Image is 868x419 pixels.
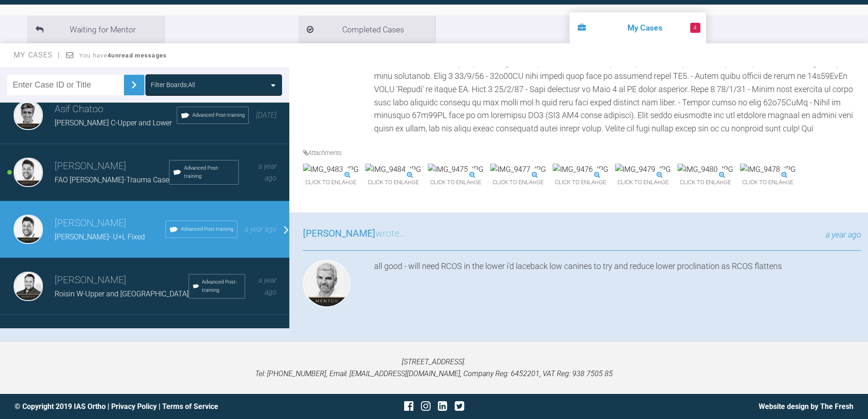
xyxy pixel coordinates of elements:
[192,111,245,119] span: Advanced Post-training
[7,75,124,95] input: Enter Case ID or Title
[365,164,421,176] img: IMG_9484.JPG
[303,228,375,239] span: [PERSON_NAME]
[256,111,277,119] span: [DATE]
[428,176,483,190] span: Click to enlarge
[27,16,164,43] li: Waiting for Mentor
[184,164,234,181] span: Advanced Post-training
[490,176,546,190] span: Click to enlarge
[428,164,483,176] img: IMG_9475.JPG
[303,226,406,242] h3: wrote...
[14,215,43,244] img: Guy Wells
[55,290,189,298] span: Roisin W-Upper and [GEOGRAPHIC_DATA]
[678,176,733,190] span: Click to enlarge
[111,402,157,411] a: Privacy Policy
[14,272,43,301] img: Greg Souster
[79,52,167,59] span: You have
[303,148,861,158] h4: Attachments
[14,101,43,130] img: Asif Chatoo
[55,273,189,288] h3: [PERSON_NAME]
[202,278,241,295] span: Advanced Post-training
[14,51,61,59] span: My Cases
[303,260,350,307] img: Ross Hobson
[740,164,796,176] img: IMG_9478.JPG
[298,16,435,43] li: Completed Cases
[55,159,169,174] h3: [PERSON_NAME]
[570,12,706,43] li: My Cases
[374,260,861,311] div: all good - will need RCOS in the lower i'd laceback low canines to try and reduce lower proclinat...
[15,356,853,379] p: [STREET_ADDRESS]. Tel: [PHONE_NUMBER], Email: [EMAIL_ADDRESS][DOMAIN_NAME], Company Reg: 6452201,...
[740,176,796,190] span: Click to enlarge
[759,402,853,411] a: Website design by The Fresh
[15,401,294,413] div: © Copyright 2019 IAS Ortho | |
[14,158,43,187] img: Guy Wells
[615,176,671,190] span: Click to enlarge
[55,176,169,184] span: FAO [PERSON_NAME]-Trauma Case
[108,52,167,59] strong: 4 unread messages
[55,216,165,231] h3: [PERSON_NAME]
[615,164,671,176] img: IMG_9479.JPG
[374,17,861,135] div: Lo Ipsu, Dol S ametcon ad E1 seddoe. T'i utla etdol M'a eni a M***veniam qu N'ex ull labo nisial ...
[181,225,233,233] span: Advanced Post-training
[678,164,733,176] img: IMG_9480.JPG
[55,102,177,117] h3: Asif Chatoo
[258,276,277,296] span: a year ago
[55,119,172,127] span: [PERSON_NAME] C-Upper and Lower
[55,233,145,241] span: [PERSON_NAME]- U+L Fixed
[151,80,195,90] div: Filter Boards: All
[553,176,608,190] span: Click to enlarge
[127,78,141,92] img: chevronRight.28bd32b0.svg
[258,162,277,182] span: a year ago
[826,230,861,239] span: a year ago
[303,164,359,176] img: IMG_9483.JPG
[245,225,277,233] span: a year ago
[690,23,700,33] span: 4
[553,164,608,176] img: IMG_9476.JPG
[490,164,546,176] img: IMG_9477.JPG
[162,402,218,411] a: Terms of Service
[303,176,359,190] span: Click to enlarge
[365,176,421,190] span: Click to enlarge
